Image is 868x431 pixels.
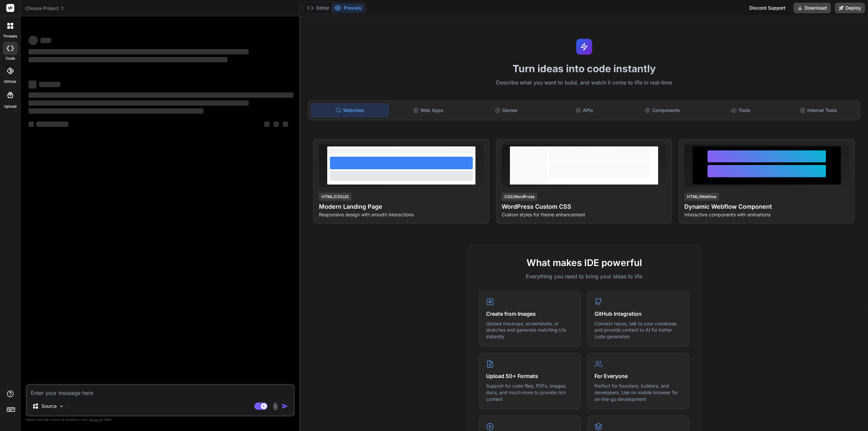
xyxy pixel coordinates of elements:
span: ‌ [29,92,293,98]
span: ‌ [29,36,38,45]
label: code [6,56,15,61]
span: privacy [89,417,101,421]
label: threads [3,33,17,39]
span: ‌ [29,81,36,88]
button: Preview [332,3,364,13]
h4: WordPress Custom CSS [502,202,666,211]
span: ‌ [29,100,249,106]
div: Tools [702,103,779,117]
span: ‌ [29,122,34,127]
label: GitHub [4,79,16,84]
div: Games [468,103,545,117]
div: CSS/WordPress [502,193,537,201]
img: attachment [272,403,279,410]
p: Upload mockups, screenshots, or sketches and generate matching UIs instantly [486,320,574,340]
span: ‌ [36,122,68,127]
h2: What makes IDE powerful [479,256,689,270]
span: ‌ [39,82,60,87]
p: Everything you need to bring your ideas to life [479,272,689,280]
p: Always double-check its answers. Your in Bind [26,416,295,423]
label: Upload [4,104,17,109]
button: Editor [304,3,332,13]
div: APIs [546,103,623,117]
div: HTML/Webflow [684,193,719,201]
div: Components [624,103,701,117]
img: Pick Models [59,404,64,409]
img: icon [282,403,288,409]
h4: Upload 50+ Formats [486,372,574,380]
button: Deploy [835,3,865,13]
p: Source [41,403,57,409]
span: ‌ [29,57,227,62]
div: Discord Support [745,3,789,13]
span: ‌ [283,122,288,127]
h4: Dynamic Webflow Component [684,202,849,211]
h4: Create from Images [486,310,574,318]
h4: GitHub Integration [594,310,682,318]
span: ‌ [29,49,249,54]
span: Choose Project [25,5,65,12]
div: Websites [311,103,389,117]
p: Interactive components with animations [684,211,849,218]
h4: Modern Landing Page [319,202,484,211]
div: HTML/CSS/JS [319,193,351,201]
h1: Turn ideas into code instantly [304,63,864,75]
p: Perfect for founders, builders, and developers. Use on mobile browser for on-the-go development [594,383,682,402]
h4: For Everyone [594,372,682,380]
div: Internal Tools [780,103,857,117]
p: Support for code files, PDFs, images, docs, and much more to provide rich context [486,383,574,402]
p: Custom styles for theme enhancement [502,211,666,218]
button: Download [793,3,831,13]
div: Web Apps [390,103,467,117]
p: Describe what you want to build, and watch it come to life in real-time [304,79,864,87]
p: Connect repos, talk to your codebase, and provide context to AI for better code generation [594,320,682,340]
p: Responsive design with smooth interactions [319,211,484,218]
span: ‌ [264,122,270,127]
span: ‌ [29,108,204,114]
span: ‌ [274,122,279,127]
span: ‌ [40,38,51,43]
